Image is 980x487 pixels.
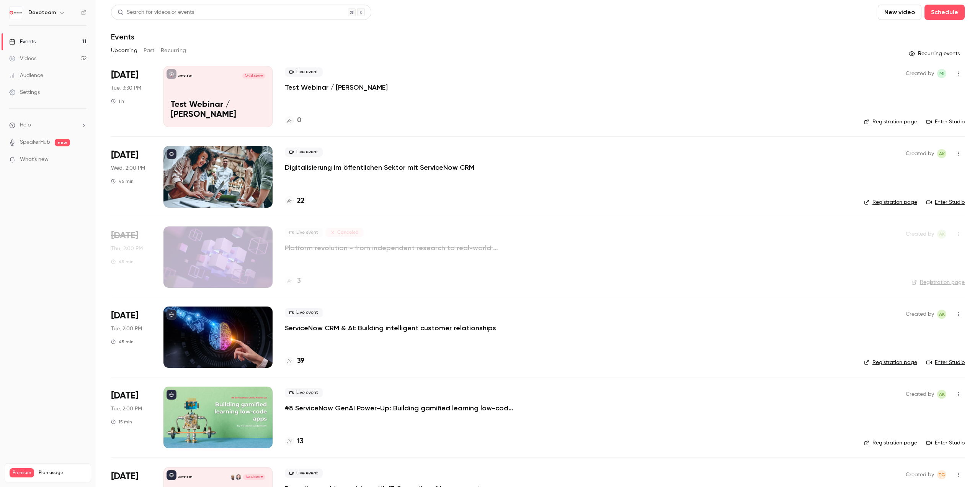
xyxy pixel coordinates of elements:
[111,230,138,242] span: [DATE]
[285,115,301,126] a: 0
[20,138,50,146] a: SpeakerHub
[111,98,124,104] div: 1 h
[111,405,142,413] span: Tue, 2:00 PM
[285,469,323,478] span: Live event
[906,310,934,319] span: Created by
[297,356,304,366] h4: 39
[111,44,137,57] button: Upcoming
[297,196,305,206] h4: 22
[144,44,155,57] button: Past
[285,356,304,366] a: 39
[285,163,474,172] a: Digitalisierung im öffentlichen Sektor mit ServiceNow CRM
[297,115,301,126] h4: 0
[939,230,945,239] span: AK
[9,55,36,62] div: Videos
[926,359,965,366] a: Enter Studio
[230,474,235,480] img: Grzegorz Wilk
[39,470,86,476] span: Plan usage
[285,403,514,413] a: #8 ServiceNow GenAI Power-Up: Building gamified learning low-code apps
[285,388,323,397] span: Live event
[10,468,34,477] span: Premium
[243,474,265,480] span: [DATE] 1:30 PM
[111,146,151,207] div: Sep 17 Wed, 2:00 PM (Europe/Amsterdam)
[77,156,87,163] iframe: Noticeable Trigger
[242,73,265,79] span: [DATE] 3:30 PM
[178,475,192,479] p: Devoteam
[9,89,40,96] div: Settings
[111,178,134,184] div: 45 min
[285,148,323,157] span: Live event
[938,470,945,479] span: TG
[906,230,934,239] span: Created by
[20,121,31,129] span: Help
[937,149,946,158] span: Adrianna Kielin
[111,307,151,368] div: Sep 23 Tue, 2:00 PM (Europe/Amsterdam)
[236,474,241,480] img: Milan Krčmář
[911,279,965,286] a: Registration page
[937,230,946,239] span: Adrianna Kielin
[9,38,36,46] div: Events
[55,139,70,146] span: new
[111,66,151,127] div: Sep 9 Tue, 3:30 PM (Europe/Berlin)
[111,226,151,288] div: Sep 18 Thu, 2:00 PM (Europe/Amsterdam)
[937,470,946,479] span: Tereza Gáliková
[28,9,56,16] h6: Devoteam
[111,69,138,81] span: [DATE]
[939,149,945,158] span: AK
[937,69,946,78] span: Maria Pina Iavazzi
[285,243,514,253] a: Platform revolution - from independent research to real-world results
[111,32,134,41] h1: Events
[111,259,134,265] div: 45 min
[926,198,965,206] a: Enter Studio
[10,7,22,19] img: Devoteam
[111,245,143,253] span: Thu, 2:00 PM
[878,5,921,20] button: New video
[864,118,917,126] a: Registration page
[939,390,945,399] span: AK
[864,359,917,366] a: Registration page
[111,164,145,172] span: Wed, 2:00 PM
[111,84,141,92] span: Tue, 3:30 PM
[111,339,134,345] div: 45 min
[285,196,305,206] a: 22
[285,83,388,92] a: Test Webinar / [PERSON_NAME]
[285,67,323,77] span: Live event
[326,228,363,237] span: Canceled
[285,228,323,237] span: Live event
[926,118,965,126] a: Enter Studio
[937,310,946,319] span: Adrianna Kielin
[939,69,944,78] span: MI
[111,387,151,448] div: Sep 30 Tue, 2:00 PM (Europe/Amsterdam)
[285,436,304,447] a: 13
[297,436,304,447] h4: 13
[111,310,138,322] span: [DATE]
[906,390,934,399] span: Created by
[297,276,301,286] h4: 3
[111,419,132,425] div: 15 min
[285,308,323,317] span: Live event
[906,149,934,158] span: Created by
[939,310,945,319] span: AK
[926,439,965,447] a: Enter Studio
[111,390,138,402] span: [DATE]
[9,121,87,129] li: help-dropdown-opener
[906,69,934,78] span: Created by
[171,100,265,120] p: Test Webinar / [PERSON_NAME]
[864,439,917,447] a: Registration page
[163,66,273,127] a: Test Webinar / Maria Devoteam[DATE] 3:30 PMTest Webinar / [PERSON_NAME]
[111,325,142,333] span: Tue, 2:00 PM
[118,8,194,16] div: Search for videos or events
[9,72,43,79] div: Audience
[161,44,186,57] button: Recurring
[905,48,965,60] button: Recurring events
[285,276,301,286] a: 3
[864,198,917,206] a: Registration page
[285,323,496,333] a: ServiceNow CRM & AI: Building intelligent customer relationships
[924,5,965,20] button: Schedule
[906,470,934,479] span: Created by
